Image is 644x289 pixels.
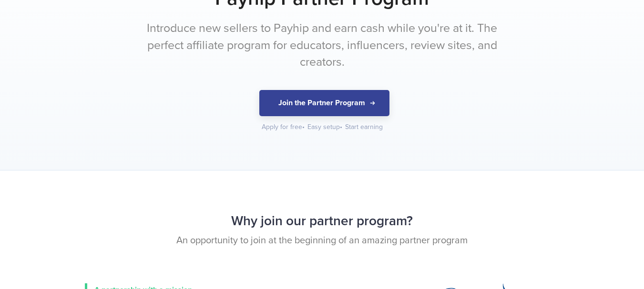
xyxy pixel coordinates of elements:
p: Introduce new sellers to Payhip and earn cash while you're at it. The perfect affiliate program f... [143,20,501,71]
button: Join the Partner Program [259,90,389,116]
p: An opportunity to join at the beginning of an amazing partner program [36,234,608,248]
span: • [302,123,305,131]
span: • [340,123,342,131]
div: Easy setup [307,122,343,132]
div: Start earning [345,122,383,132]
div: Apply for free [262,122,306,132]
h2: Why join our partner program? [36,209,608,234]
